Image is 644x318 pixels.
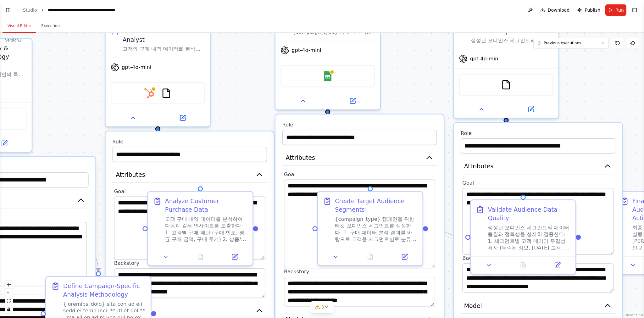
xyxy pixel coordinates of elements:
[284,171,435,178] label: Goal
[464,162,493,170] span: Attributes
[4,6,13,14] button: Show left sidebar
[488,205,570,222] div: Validate Audience Data Quality
[282,150,437,166] button: Attributes
[114,188,265,195] label: Goal
[543,260,572,270] button: Open in side panel
[112,138,267,145] label: Role
[5,38,21,43] div: Version 1
[335,197,417,214] div: Create Target Audience Segments
[144,88,154,98] img: HubSpot
[317,191,423,266] div: Create Target Audience Segments{campaign_type} 캠페인을 위한 타겟 오디언스 세그먼트를 생성한다: 1. 구매 데이터 분석 결과를 바탕으로 ...
[471,19,553,36] div: Data Quality & Audience Validation Specialist
[5,305,13,313] button: toggle interactivity
[461,130,615,137] label: Role
[23,8,37,13] a: Studio
[461,159,615,174] button: Attributes
[123,27,205,44] div: Customer Purchase Data Analyst
[488,224,570,251] div: 생성된 오디언스 세그먼트의 데이터 품질과 정확성을 철저히 검증한다: 1. 세그먼트별 고객 데이터 무결성 검사 (누락된 정보, [DATE] 고객, 잘못된 연락처) 2. 구매력 ...
[182,252,218,262] button: No output available
[323,71,333,81] img: Google Sheets
[220,252,249,262] button: Open in side panel
[5,281,13,289] button: zoom in
[112,167,267,183] button: Attributes
[501,80,511,90] img: FileReadTool
[538,4,572,16] button: Download
[544,41,581,46] span: Previous executions
[63,282,146,299] div: Define Campaign-Specific Analysis Methodology
[461,298,615,314] button: Model
[282,121,437,128] label: Role
[23,7,119,13] nav: breadcrumb
[462,180,613,187] label: Goal
[286,153,315,162] span: Attributes
[5,289,13,297] button: zoom out
[471,37,553,44] div: 생성된 오디언스 세그먼트의 데이터 품질을 검증하고, 세그먼트별 고객 데이터의 정확성과 일관성을 더블 체크하여 {campaign_type} 캠페인에 적합한 최종 검증된 오디언스...
[548,7,570,13] span: Download
[615,7,624,13] span: Run
[605,4,626,16] button: Run
[470,199,576,275] div: Validate Audience Data Quality생성된 오디언스 세그먼트의 데이터 품질과 정확성을 철저히 검증한다: 1. 세그먼트별 고객 데이터 무결성 검사 (누락된 정...
[575,4,603,16] button: Publish
[585,7,600,13] span: Publish
[147,191,253,266] div: Analyze Customer Purchase Data고객 구매 내역 데이터를 분석하여 다음과 같은 인사이트를 도출한다: 1. 고객별 구매 패턴 (구매 빈도, 평균 구매 금액...
[428,224,465,241] g: Edge from fd8d006f-781f-4290-9496-ed365aa935c5 to f68c7d75-7259-4297-8036-bf280c5218f3
[291,47,321,54] span: gpt-4o-mini
[335,215,417,243] div: {campaign_type} 캠페인을 위한 타겟 오디언스 세그먼트를 생성한다: 1. 구매 데이터 분석 결과를 바탕으로 고객을 세그먼트별로 분류 2. 각 세그먼트의 특성 정의 ...
[462,255,613,262] label: Backstory
[5,281,13,313] div: React Flow controls
[105,21,211,127] div: Customer Purchase Data Analyst고객의 구매 내역 데이터를 분석하여 구매 패턴, 구매력, 선호도를 파악하고 {campaign_type} 캠페인에 적합한 ...
[275,4,381,110] div: {campaign_type} 캠페인의 목적과 목표를 바탕으로 구매 데이터 분석 결과를 활용하여 최적의 타겟 [PERSON_NAME]를 생성하고 각 세그먼트의 특성과 우선순위를...
[114,260,265,267] label: Backstory
[505,260,541,270] button: No output available
[36,20,65,33] button: Execution
[284,268,435,275] label: Backstory
[310,301,334,313] button: 3
[292,29,375,36] div: {campaign_type} 캠페인의 목적과 목표를 바탕으로 구매 데이터 분석 결과를 활용하여 최적의 타겟 [PERSON_NAME]를 생성하고 각 세그먼트의 특성과 우선순위를...
[630,6,639,14] button: Show right sidebar
[122,64,151,71] span: gpt-4o-mini
[464,301,482,310] span: Model
[507,104,555,114] button: Open in side panel
[626,313,643,317] a: React Flow attribution
[470,55,500,62] span: gpt-4o-mini
[123,46,205,53] div: 고객의 구매 내역 데이터를 분석하여 구매 패턴, 구매력, 선호도를 파악하고 {campaign_type} 캠페인에 적합한 고객 특성을 도출한다.
[5,297,13,305] button: fit view
[116,170,145,179] span: Attributes
[533,38,609,48] button: Previous executions
[390,252,419,262] button: Open in side panel
[165,215,247,243] div: 고객 구매 내역 데이터를 분석하여 다음과 같은 인사이트를 도출한다: 1. 고객별 구매 패턴 (구매 빈도, 평균 구매 금액, 구매 주기) 2. 상품/서비스 선호도 분석 3. 구...
[165,197,247,214] div: Analyze Customer Purchase Data
[329,96,377,106] button: Open in side panel
[453,13,559,119] div: Data Quality & Audience Validation Specialist생성된 오디언스 세그먼트의 데이터 품질을 검증하고, 세그먼트별 고객 데이터의 정확성과 일관성을...
[159,113,207,123] button: Open in side panel
[161,88,171,98] img: FileReadTool
[321,304,324,310] span: 3
[3,20,36,33] button: Visual Editor
[352,252,388,262] button: No output available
